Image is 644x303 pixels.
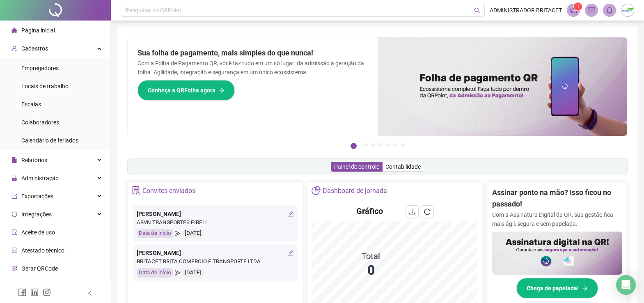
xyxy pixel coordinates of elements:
[570,7,577,14] span: notification
[11,28,17,33] span: home
[175,268,181,278] span: send
[21,175,59,181] span: Administração
[21,229,55,236] span: Aceite de uso
[424,209,431,215] span: reload
[137,248,293,257] div: [PERSON_NAME]
[621,4,634,16] img: 73035
[137,229,173,238] div: Data de início
[378,37,628,136] img: banner%2F8d14a306-6205-4263-8e5b-06e9a85ad873.png
[138,80,235,101] button: Conheça a QRFolha agora
[21,27,55,34] span: Página inicial
[588,7,595,14] span: mail
[137,257,293,266] div: BRITACET BRITA COMERCIO E TRANSPORTE LTDA
[132,186,140,195] span: solution
[21,193,53,200] span: Exportações
[527,284,579,293] span: Chega de papelada!
[334,163,379,170] span: Painel de controle
[516,278,598,298] button: Chega de papelada!
[21,119,59,126] span: Colaboradores
[219,87,225,93] span: arrow-right
[393,143,397,147] button: 6
[288,211,293,217] span: edit
[11,230,17,235] span: audit
[11,46,17,51] span: user-add
[351,143,357,149] button: 1
[138,59,368,77] p: Com a Folha de Pagamento QR, você faz tudo em um só lugar: da admissão à geração da folha. Agilid...
[409,209,415,215] span: download
[582,285,588,291] span: arrow-right
[137,268,173,278] div: Data de início
[364,143,368,147] button: 2
[574,2,582,11] sup: 1
[21,83,69,90] span: Locais de trabalho
[21,265,58,272] span: Gerar QRCode
[356,205,383,217] h4: Gráfico
[11,175,17,181] span: lock
[11,193,17,199] span: export
[11,266,17,271] span: qrcode
[11,211,17,217] span: sync
[21,247,64,254] span: Atestado técnico
[371,143,375,147] button: 3
[142,184,195,198] div: Convites enviados
[137,218,293,227] div: ABVN TRANSPORTES EIRELI
[11,248,17,253] span: solution
[323,184,387,198] div: Dashboard de jornada
[21,211,52,218] span: Integrações
[183,229,204,238] div: [DATE]
[18,288,26,296] span: facebook
[137,209,293,218] div: [PERSON_NAME]
[138,47,368,59] h2: Sua folha de pagamento, mais simples do que nunca!
[288,250,293,256] span: edit
[312,186,320,195] span: pie-chart
[386,143,390,147] button: 5
[577,4,580,9] span: 1
[43,288,51,296] span: instagram
[183,268,204,278] div: [DATE]
[492,232,622,275] img: banner%2F02c71560-61a6-44d4-94b9-c8ab97240462.png
[490,6,562,15] span: ADMINISTRADOR BRITACET
[148,86,215,95] span: Conheça a QRFolha agora
[175,229,181,238] span: send
[30,288,39,296] span: linkedin
[21,137,78,144] span: Calendário de feriados
[492,187,622,210] h2: Assinar ponto na mão? Isso ficou no passado!
[21,65,59,71] span: Empregadores
[11,157,17,163] span: file
[21,157,47,163] span: Relatórios
[378,143,383,147] button: 4
[616,275,636,295] div: Open Intercom Messenger
[474,7,480,14] span: search
[401,143,405,147] button: 7
[87,290,93,296] span: left
[606,7,613,14] span: bell
[21,45,48,52] span: Cadastros
[492,210,622,228] p: Com a Assinatura Digital da QR, sua gestão fica mais ágil, segura e sem papelada.
[385,163,421,170] span: Contabilidade
[21,101,41,108] span: Escalas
